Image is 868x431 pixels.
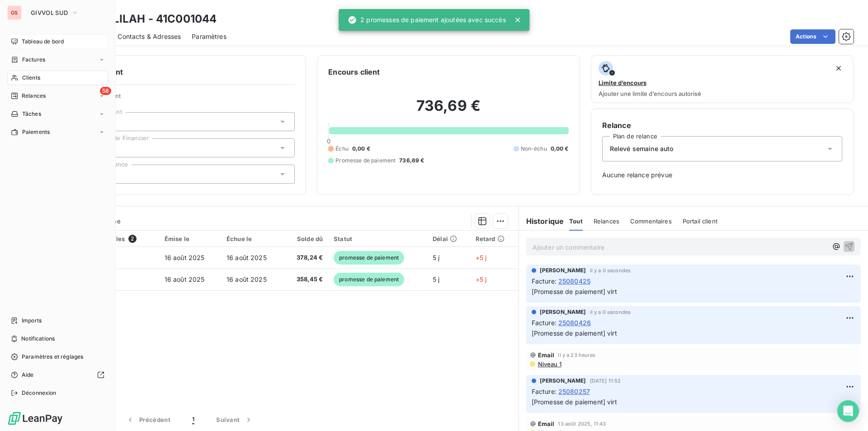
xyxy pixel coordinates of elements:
[226,235,278,242] div: Échue le
[22,110,41,118] span: Tâches
[205,410,264,429] button: Suivant
[538,351,555,359] span: Email
[590,309,631,315] span: il y a 0 secondes
[165,235,216,242] div: Émise le
[532,387,557,396] span: Facture :
[22,317,42,325] span: Imports
[7,89,108,103] a: 58Relances
[7,52,108,67] a: Factures
[569,218,583,225] span: Tout
[7,313,108,328] a: Imports
[590,268,631,273] span: il y a 0 secondes
[7,411,63,426] img: Logo LeanPay
[192,415,194,424] span: 1
[335,145,349,153] span: Échu
[790,29,835,44] button: Actions
[22,389,57,397] span: Déconnexion
[433,254,439,261] span: 5 j
[22,128,50,136] span: Paiements
[22,56,45,64] span: Factures
[7,125,108,139] a: Paiements
[399,156,424,165] span: 736,69 €
[521,145,547,153] span: Non-échu
[165,275,205,283] span: 16 août 2025
[837,400,859,422] div: Open Intercom Messenger
[683,218,717,225] span: Portail client
[476,275,487,283] span: +5 j
[602,120,842,131] h6: Relance
[226,275,267,283] span: 16 août 2025
[22,92,46,100] span: Relances
[540,308,586,316] span: [PERSON_NAME]
[7,350,108,364] a: Paramètres et réglages
[540,266,586,275] span: [PERSON_NAME]
[594,218,619,225] span: Relances
[192,32,226,41] span: Paramètres
[7,5,22,20] div: GS
[327,137,330,145] span: 0
[334,235,422,242] div: Statut
[288,235,323,242] div: Solde dû
[328,66,380,77] h6: Encours client
[335,156,396,165] span: Promesse de paiement
[532,398,617,406] span: [Promesse de paiement] virt
[540,377,586,385] span: [PERSON_NAME]
[21,335,55,343] span: Notifications
[31,9,68,16] span: GIVVOL SUD
[334,251,404,265] span: promesse de paiement
[334,273,404,286] span: promesse de paiement
[551,145,569,153] span: 0,00 €
[599,90,701,97] span: Ajouter une limite d’encours autorisé
[599,79,646,86] span: Limite d’encours
[118,32,181,41] span: Contacts & Adresses
[591,55,854,103] button: Limite d’encoursAjouter une limite d’encours autorisé
[7,368,108,382] a: Aide
[73,92,295,105] span: Propriétés Client
[538,420,555,427] span: Email
[80,11,217,27] h3: CHEZ LILAH - 41C001044
[537,360,561,368] span: Niveau 1
[100,87,111,95] span: 58
[519,216,564,227] h6: Historique
[7,71,108,85] a: Clients
[55,66,295,77] h6: Informations client
[352,145,370,153] span: 0,00 €
[558,421,606,426] span: 13 août 2025, 11:43
[558,387,590,396] span: 25080257
[288,253,323,262] span: 378,24 €
[165,254,205,261] span: 16 août 2025
[532,288,617,295] span: [Promesse de paiement] virt
[558,276,590,286] span: 25080425
[22,74,40,82] span: Clients
[610,144,674,153] span: Relevé semaine auto
[433,275,439,283] span: 5 j
[602,171,842,180] span: Aucune relance prévue
[532,276,557,286] span: Facture :
[288,275,323,284] span: 358,45 €
[7,34,108,49] a: Tableau de bord
[558,318,591,327] span: 25080426
[532,318,557,327] span: Facture :
[476,254,487,261] span: +5 j
[22,353,83,361] span: Paramètres et réglages
[328,97,568,124] h2: 736,69 €
[181,410,205,429] button: 1
[22,371,34,379] span: Aide
[590,378,621,384] span: [DATE] 11:52
[226,254,267,261] span: 16 août 2025
[7,107,108,121] a: Tâches
[115,410,181,429] button: Précédent
[348,12,506,28] div: 2 promesses de paiement ajoutées avec succès
[476,235,513,242] div: Retard
[558,352,595,358] span: il y a 23 heures
[532,329,617,337] span: [Promesse de paiement] virt
[128,235,137,243] span: 2
[630,218,672,225] span: Commentaires
[22,38,64,46] span: Tableau de bord
[433,235,465,242] div: Délai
